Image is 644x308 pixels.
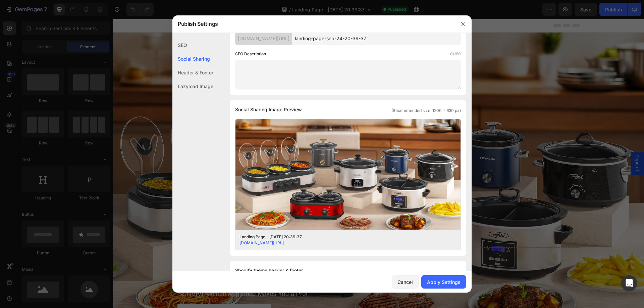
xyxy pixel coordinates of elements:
[427,279,461,286] div: Apply Settings
[450,51,461,57] label: 0/160
[65,271,260,280] p: SUNVIVI Kitchen Appliance Makes You a Pro!
[172,66,213,79] div: Header & Footer
[172,15,454,33] div: Publish Settings
[95,229,132,236] p: (2000+) REVIEWS
[421,275,466,289] button: Apply Settings
[392,275,419,289] button: Cancel
[235,32,292,45] div: [DOMAIN_NAME][URL]
[355,262,391,268] div: Drop element here
[239,234,446,240] div: Landing Page - [DATE] 20:39:37
[292,32,461,45] input: Handle
[235,266,461,274] div: Shopify theme header & footer
[391,108,461,114] span: (Recommended size: 1200 x 630 px)
[235,106,302,114] span: Social Sharing Image Preview
[64,286,158,302] button: <p>Shop All</p>
[172,52,213,66] div: Social Sharing
[172,38,213,52] div: SEO
[621,275,637,291] div: Open Intercom Messenger
[521,136,528,153] span: Popup 1
[172,79,213,93] div: Lazyload Image
[397,279,413,286] div: Cancel
[65,241,223,263] strong: Made just for you
[239,240,284,245] a: [DOMAIN_NAME][URL]
[235,51,266,57] label: SEO Description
